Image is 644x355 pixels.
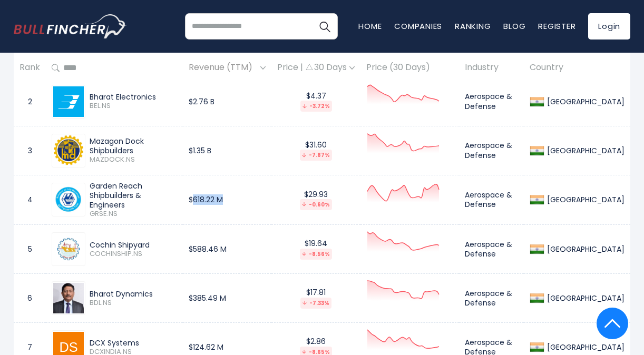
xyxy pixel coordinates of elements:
td: Aerospace & Defense [459,77,524,126]
img: BDL.NS.png [53,283,84,313]
td: $618.22 M [183,175,271,224]
div: Garden Reach Shipbuilders & Engineers [90,181,177,210]
td: Aerospace & Defense [459,175,524,224]
img: BEL.NS.png [53,86,84,117]
td: 5 [14,225,46,274]
span: GRSE.NS [90,210,177,219]
img: COCHINSHIP.NS.png [53,237,84,261]
td: Aerospace & Defense [459,126,524,175]
td: 6 [14,274,46,323]
a: Register [538,21,575,32]
div: -8.56% [300,249,332,260]
div: Price | 30 Days [277,63,355,74]
div: $29.93 [277,190,355,210]
td: $2.76 B [183,77,271,126]
span: MAZDOCK.NS [90,155,177,164]
th: Industry [459,53,524,84]
td: $385.49 M [183,274,271,323]
div: -3.72% [300,101,332,112]
div: Bharat Electronics [90,92,177,102]
div: $17.81 [277,288,355,308]
td: $1.35 B [183,126,271,175]
div: Mazagon Dock Shipbuilders [90,136,177,155]
div: $31.60 [277,140,355,161]
a: Go to homepage [14,14,127,38]
div: [GEOGRAPHIC_DATA] [544,342,625,352]
div: $4.37 [277,91,355,112]
div: -7.87% [300,150,332,161]
th: Price (30 Days) [360,53,459,84]
div: -7.33% [300,298,331,309]
td: 2 [14,77,46,126]
button: Search [311,13,338,40]
div: [GEOGRAPHIC_DATA] [544,244,625,254]
a: Companies [394,21,442,32]
td: $588.46 M [183,225,271,274]
a: Blog [503,21,525,32]
div: -0.60% [300,199,332,210]
a: Ranking [455,21,491,32]
span: BEL.NS [90,102,177,111]
div: [GEOGRAPHIC_DATA] [544,97,625,106]
div: Bharat Dynamics [90,289,177,299]
span: Revenue (TTM) [189,60,258,76]
td: 4 [14,175,46,224]
th: Rank [14,53,46,84]
img: bullfincher logo [14,14,127,38]
td: 3 [14,126,46,175]
div: DCX Systems [90,338,177,348]
div: $19.64 [277,239,355,259]
td: Aerospace & Defense [459,225,524,274]
div: [GEOGRAPHIC_DATA] [544,146,625,155]
a: Home [358,21,382,32]
div: [GEOGRAPHIC_DATA] [544,195,625,204]
span: BDL.NS [90,299,177,308]
img: MAZDOCK.NS.png [54,135,83,166]
div: [GEOGRAPHIC_DATA] [544,293,625,303]
a: Login [588,13,630,40]
th: Country [524,53,630,84]
img: GRSE.NS.png [53,184,84,215]
span: COCHINSHIP.NS [90,250,177,259]
div: Cochin Shipyard [90,240,177,250]
td: Aerospace & Defense [459,274,524,323]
